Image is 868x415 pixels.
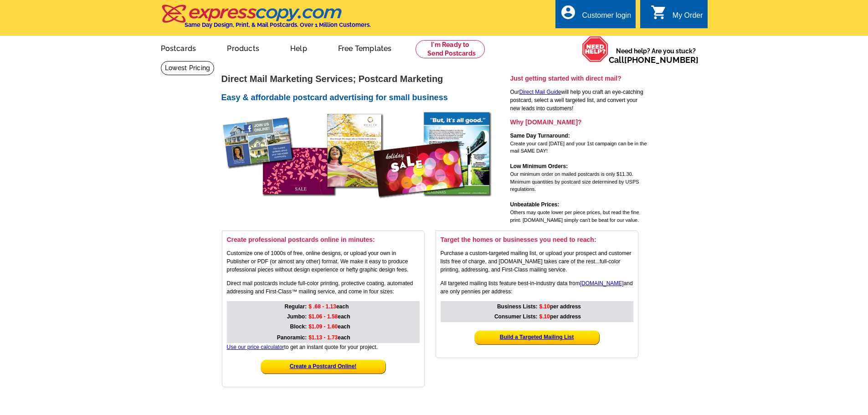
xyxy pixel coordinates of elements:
[624,55,699,65] a: [PHONE_NUMBER]
[500,334,574,340] a: Build a Targeted Mailing List
[146,37,211,58] a: Postcards
[308,303,349,310] strong: each
[510,201,560,208] strong: Unbeatable Prices:
[539,303,550,310] span: $.10
[324,37,406,58] a: Free Templates
[308,323,338,330] span: $1.09 - 1.60
[227,344,378,350] span: to get an instant quote for your project.
[510,171,639,192] span: Our minimum order on mailed postcards is only $11.30. Minimum quantities by postcard size determi...
[290,323,307,330] strong: Block:
[582,11,631,24] div: Customer login
[539,313,550,320] span: $.10
[441,236,633,244] h3: Target the homes or businesses you need to reach:
[221,93,508,103] h2: Easy & affordable postcard advertising for small business
[227,236,420,244] h3: Create professional postcards online in minutes:
[494,313,538,320] strong: Consumer Lists:
[673,11,703,24] div: My Order
[651,4,667,20] i: shopping_cart
[510,163,568,169] strong: Low Minimum Orders:
[560,4,576,20] i: account_circle
[276,37,322,58] a: Help
[580,280,624,287] a: [DOMAIN_NAME]
[308,313,338,320] span: $1.06 - 1.58
[510,74,647,82] h3: Just getting started with direct mail?
[308,334,338,341] span: $1.13 - 1.73
[441,279,633,296] p: All targeted mailing lists feature best-in-industry data from and are only pennies per address:
[227,279,420,296] p: Direct mail postcards include full-color printing, protective coating, automated addressing and F...
[212,37,274,58] a: Products
[441,249,633,274] p: Purchase a custom-targeted mailing list, or upload your prospect and customer lists free of charg...
[227,249,420,274] p: Customize one of 1000s of free, online designs, or upload your own in Publisher or PDF (or almost...
[308,334,350,341] strong: each
[277,334,307,341] strong: Panoramic:
[227,344,284,350] a: Use our price calculator
[308,323,350,330] strong: each
[651,10,703,21] a: shopping_cart My Order
[560,10,631,21] a: account_circle Customer login
[609,46,703,65] span: Need help? Are you stuck?
[539,303,581,310] strong: per address
[221,74,508,84] h1: Direct Mail Marketing Services; Postcard Marketing
[285,303,307,310] strong: Regular:
[539,313,581,320] strong: per address
[161,11,371,28] a: Same Day Design, Print, & Mail Postcards. Over 1 Million Customers.
[510,141,647,154] span: Create your card [DATE] and your 1st campaign can be in the mail SAME DAY!
[510,133,570,139] strong: Same Day Turnaround:
[510,118,647,126] h3: Why [DOMAIN_NAME]?
[185,21,371,28] h4: Same Day Design, Print, & Mail Postcards. Over 1 Million Customers.
[287,313,307,320] strong: Jumbo:
[221,108,495,214] img: direct mail postcards
[290,363,357,369] a: Create a Postcard Online!
[519,89,561,95] a: Direct Mail Guide
[510,210,639,223] span: Others may quote lower per piece prices, but read the fine print. [DOMAIN_NAME] simply can't be b...
[308,303,336,310] span: $ .68 - 1.13
[497,303,538,310] strong: Business Lists:
[582,36,609,62] img: help
[308,313,350,320] strong: each
[609,55,699,65] span: Call
[510,88,647,113] p: Our will help you craft an eye-catching postcard, select a well targeted list, and convert your n...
